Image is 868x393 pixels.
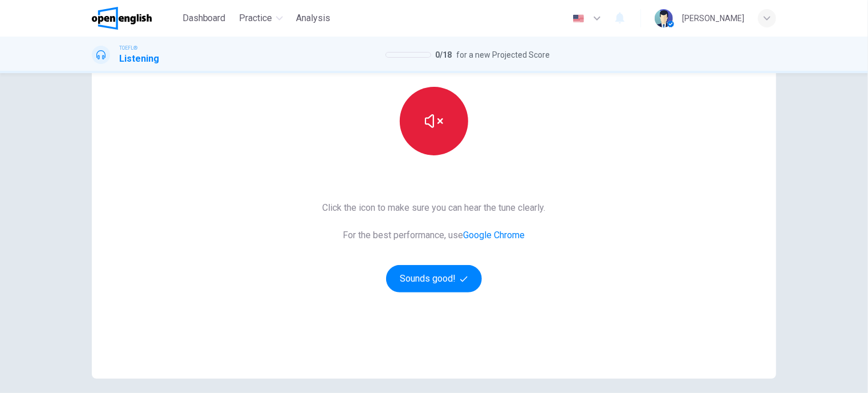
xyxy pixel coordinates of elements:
[436,48,452,62] span: 0 / 18
[240,11,273,25] span: Practice
[323,201,546,215] span: Click the icon to make sure you can hear the tune clearly.
[119,44,137,52] span: TOEFL®
[235,8,287,29] button: Practice
[464,230,525,240] a: Google Chrome
[92,7,152,30] img: OpenEnglish logo
[682,11,744,25] div: [PERSON_NAME]
[182,11,226,25] span: Dashboard
[92,7,178,30] a: OpenEnglish logo
[457,48,550,62] span: for a new Projected Score
[571,14,586,23] img: en
[297,11,331,25] span: Analysis
[323,228,546,242] span: For the best performance, use
[386,265,482,292] button: Sounds good!
[119,52,159,66] h1: Listening
[655,9,673,27] img: Profile picture
[292,8,335,29] button: Analysis
[178,8,230,29] button: Dashboard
